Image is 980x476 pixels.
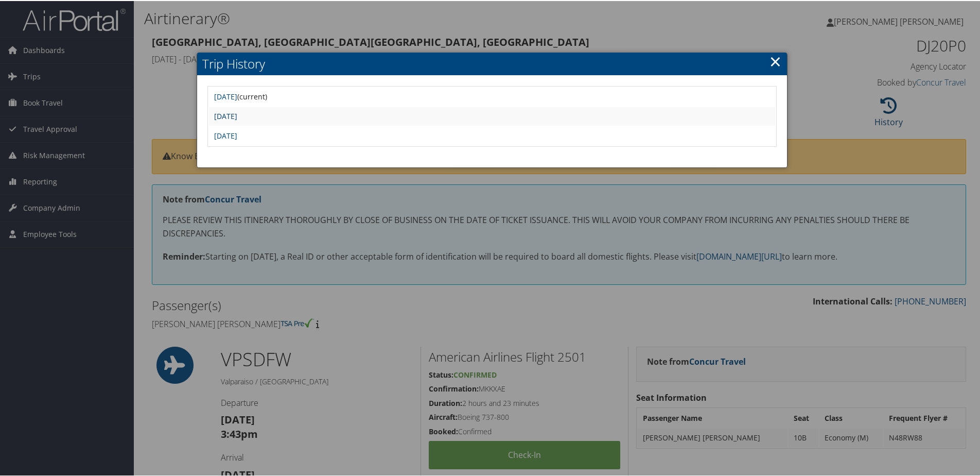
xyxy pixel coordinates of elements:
a: [DATE] [214,130,237,140]
h2: Trip History [197,52,786,74]
a: × [769,50,781,71]
a: [DATE] [214,110,237,120]
a: [DATE] [214,91,237,100]
td: (current) [209,87,775,105]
